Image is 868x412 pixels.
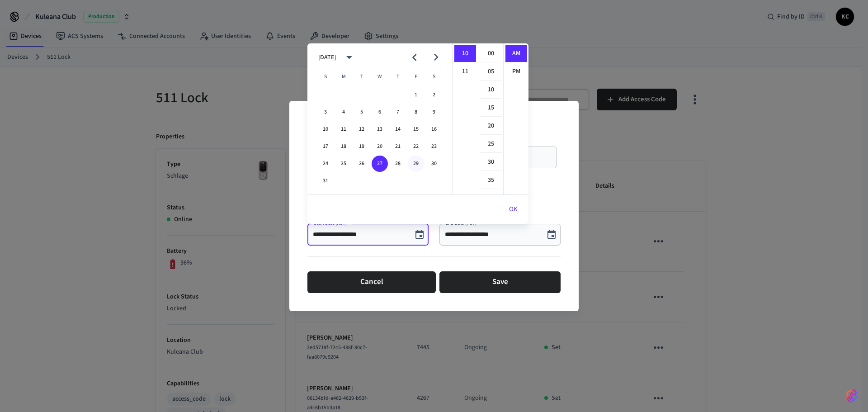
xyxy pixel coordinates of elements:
img: SeamLogoGradient.69752ec5.svg [846,388,857,403]
li: PM [505,63,527,80]
button: 13 [372,121,388,137]
span: Sunday [317,68,334,86]
button: 14 [390,121,406,137]
button: Choose date, selected date is Aug 27, 2025 [410,226,429,244]
ul: Select minutes [478,43,503,194]
li: 0 minutes [480,45,502,62]
span: Saturday [426,68,442,86]
button: OK [498,199,528,220]
button: 28 [390,156,406,172]
button: 27 [372,156,388,172]
button: Previous month [404,47,425,68]
button: 16 [426,121,442,137]
button: 22 [408,138,424,155]
li: AM [505,45,527,62]
button: 8 [408,104,424,120]
button: 15 [408,121,424,137]
div: [DATE] [318,53,336,62]
button: 31 [317,173,334,189]
button: 21 [390,138,406,155]
li: 10 minutes [480,81,502,99]
button: 11 [335,121,352,137]
button: 9 [426,104,442,120]
button: 7 [390,104,406,120]
label: End Date (HST) [446,220,479,227]
button: 18 [335,138,352,155]
button: Choose date, selected date is Aug 27, 2025 [542,226,561,244]
button: 6 [372,104,388,120]
ul: Select meridiem [503,43,528,194]
button: 10 [317,121,334,137]
button: 23 [426,138,442,155]
label: Start Date (HST) [314,220,349,227]
span: Friday [408,68,424,86]
button: 26 [354,156,370,172]
li: 10 hours [454,45,476,62]
li: 25 minutes [480,136,502,153]
button: 2 [426,87,442,103]
button: 19 [354,138,370,155]
button: Cancel [307,271,436,293]
button: 17 [317,138,334,155]
button: 25 [335,156,352,172]
li: 20 minutes [480,118,502,135]
button: 4 [335,104,352,120]
ul: Select hours [453,43,478,194]
li: 35 minutes [480,172,502,189]
span: Tuesday [354,68,370,86]
button: 30 [426,156,442,172]
button: calendar view is open, switch to year view [339,47,360,68]
button: 3 [317,104,334,120]
li: 5 minutes [480,63,502,81]
button: 1 [408,87,424,103]
span: Wednesday [372,68,388,86]
button: 12 [354,121,370,137]
button: 20 [372,138,388,155]
span: Monday [335,68,352,86]
button: 24 [317,156,334,172]
span: Thursday [390,68,406,86]
button: 5 [354,104,370,120]
li: 30 minutes [480,154,502,171]
li: 40 minutes [480,190,502,207]
li: 11 hours [454,63,476,80]
button: 29 [408,156,424,172]
li: 15 minutes [480,99,502,117]
button: Next month [425,47,447,68]
button: Save [439,271,561,293]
